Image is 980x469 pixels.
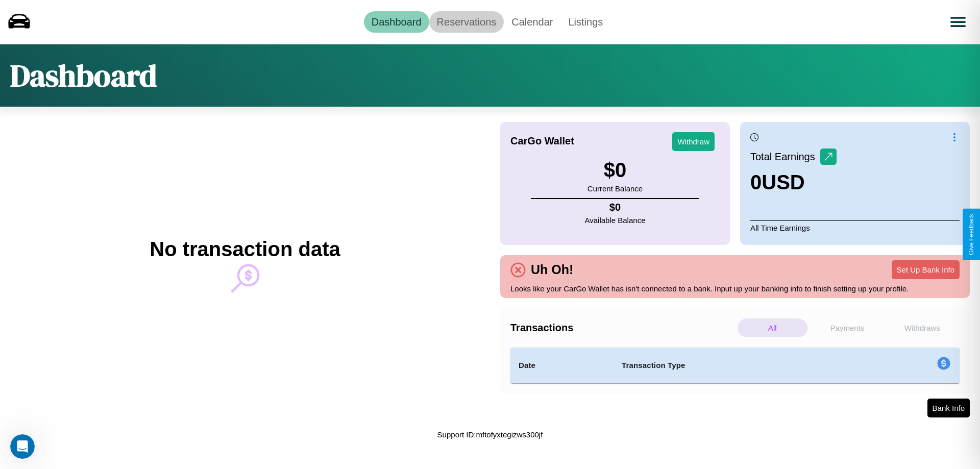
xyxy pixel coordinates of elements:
h4: Uh Oh! [526,262,578,277]
table: simple table [510,348,960,383]
p: Withdraws [887,318,957,337]
p: Available Balance [585,213,646,227]
button: Open menu [944,8,972,36]
iframe: Intercom live chat [10,434,35,459]
button: Withdraw [672,132,715,151]
p: All [738,318,807,337]
h4: $ 0 [585,202,646,213]
h4: Transaction Type [622,359,853,372]
a: Listings [560,11,610,33]
h4: Date [519,359,605,372]
p: Looks like your CarGo Wallet has isn't connected to a bank. Input up your banking info to finish ... [510,282,960,295]
a: Reservations [429,11,504,33]
a: Dashboard [364,11,429,33]
h1: Dashboard [10,55,157,96]
p: All Time Earnings [750,220,960,235]
h3: 0 USD [750,171,837,194]
h3: $ 0 [587,159,643,182]
div: Give Feedback [968,214,975,255]
button: Bank Info [927,399,970,417]
h4: Transactions [510,322,735,334]
h4: CarGo Wallet [510,135,574,147]
button: Set Up Bank Info [892,260,960,279]
p: Total Earnings [750,147,820,166]
h2: No transaction data [150,238,340,261]
a: Calendar [504,11,560,33]
p: Current Balance [587,182,643,195]
p: Support ID: mftofyxtegizws300jf [437,428,543,441]
p: Payments [813,318,883,337]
